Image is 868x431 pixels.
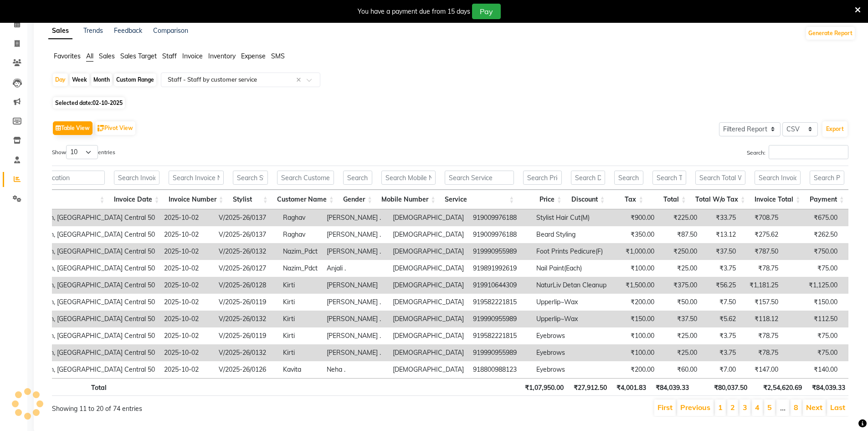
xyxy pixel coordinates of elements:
td: ₹262.50 [783,226,842,243]
td: ₹50.00 [659,294,702,311]
input: Search Stylist [233,171,268,185]
th: Stylist: activate to sort column ascending [228,190,272,209]
td: ₹25.00 [659,260,702,277]
td: ₹708.75 [740,209,783,226]
span: 02-10-2025 [92,99,123,106]
input: Search Invoice Number [169,171,224,185]
input: Search Payment [810,171,844,185]
span: All [86,52,93,60]
th: Payment: activate to sort column ascending [805,190,849,209]
td: ₹750.00 [783,243,842,260]
td: ₹37.50 [659,311,702,327]
a: 4 [755,403,760,412]
th: Customer Name: activate to sort column ascending [272,190,339,209]
a: Last [830,403,845,412]
th: Invoice Number: activate to sort column ascending [164,190,228,209]
td: Anjali . [322,260,388,277]
span: Expense [241,52,266,60]
td: Looks Salon, [GEOGRAPHIC_DATA] Central 50 [14,226,159,243]
td: ₹787.50 [740,243,783,260]
a: Trends [83,26,103,35]
a: 2 [730,403,735,412]
td: [PERSON_NAME] . [322,344,388,361]
td: 2025-10-02 [159,209,214,226]
td: [DEMOGRAPHIC_DATA] [388,327,468,344]
td: V/2025-26/0137 [214,209,278,226]
input: Search Mobile Number [381,171,436,185]
a: Sales [48,23,72,39]
td: ₹275.62 [740,226,783,243]
td: ₹900.00 [611,209,659,226]
td: V/2025-26/0132 [214,243,278,260]
button: Pay [472,4,501,19]
th: ₹4,001.83 [611,378,651,396]
td: 2025-10-02 [159,260,214,277]
td: 919582221815 [468,294,532,311]
td: Looks Salon, [GEOGRAPHIC_DATA] Central 50 [14,243,159,260]
th: ₹84,039.33 [651,378,693,396]
td: ₹1,500.00 [611,277,659,294]
a: 8 [794,403,798,412]
td: ₹112.50 [783,311,842,327]
td: ₹200.00 [611,361,659,378]
td: [PERSON_NAME] . [322,243,388,260]
select: Showentries [66,145,98,159]
td: 919990955989 [468,243,532,260]
button: Export [822,121,847,137]
td: Raghav [278,226,322,243]
span: Clear all [296,75,304,85]
td: 2025-10-02 [159,311,214,327]
th: Location: activate to sort column ascending [14,190,109,209]
div: Week [70,73,89,86]
td: ₹118.12 [740,311,783,327]
td: [DEMOGRAPHIC_DATA] [388,277,468,294]
div: Day [53,73,68,86]
td: [DEMOGRAPHIC_DATA] [388,361,468,378]
td: ₹147.00 [740,361,783,378]
td: [PERSON_NAME] . [322,294,388,311]
td: Kirti [278,311,322,327]
th: Invoice Date: activate to sort column ascending [109,190,164,209]
td: 919582221815 [468,327,532,344]
input: Search Discount [571,171,605,185]
td: ₹5.62 [702,311,740,327]
td: Upperlip~Wax [532,311,611,327]
input: Search Total W/o Tax [695,171,745,185]
th: Total [14,378,111,396]
a: Next [806,403,822,412]
label: Search: [747,145,848,159]
td: Nazim_Pdct [278,260,322,277]
td: Kirti [278,327,322,344]
td: Foot Prints Pedicure(F) [532,243,611,260]
th: ₹80,037.50 [693,378,752,396]
td: Looks Salon, [GEOGRAPHIC_DATA] Central 50 [14,209,159,226]
td: Raghav [278,209,322,226]
td: ₹7.00 [702,361,740,378]
td: ₹1,125.00 [783,277,842,294]
th: ₹84,039.33 [806,378,850,396]
td: ₹150.00 [783,294,842,311]
td: [DEMOGRAPHIC_DATA] [388,243,468,260]
td: ₹157.50 [740,294,783,311]
td: 2025-10-02 [159,294,214,311]
td: 2025-10-02 [159,243,214,260]
th: Mobile Number: activate to sort column ascending [377,190,440,209]
td: Looks Salon, [GEOGRAPHIC_DATA] Central 50 [14,361,159,378]
td: ₹100.00 [611,327,659,344]
div: Showing 11 to 20 of 74 entries [52,399,376,414]
input: Search Gender [343,171,372,185]
td: Kirti [278,277,322,294]
td: Kirti [278,294,322,311]
td: 2025-10-02 [159,226,214,243]
td: ₹75.00 [783,260,842,277]
td: NaturLiv Detan Cleanup [532,277,611,294]
span: SMS [271,52,285,60]
a: 5 [767,403,772,412]
td: [PERSON_NAME] . [322,327,388,344]
td: ₹25.00 [659,344,702,361]
th: Price: activate to sort column ascending [519,190,566,209]
input: Search Customer Name [277,171,334,185]
td: Neha . [322,361,388,378]
td: 2025-10-02 [159,344,214,361]
td: [DEMOGRAPHIC_DATA] [388,260,468,277]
